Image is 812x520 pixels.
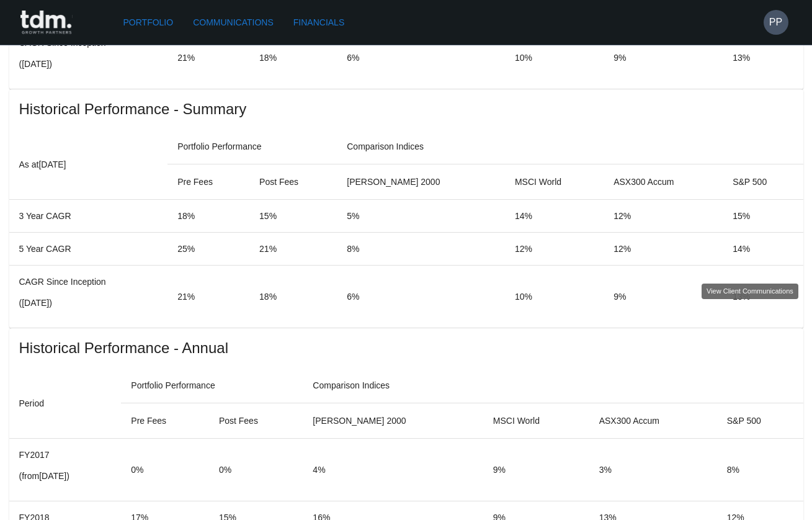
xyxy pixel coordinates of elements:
[505,164,604,200] th: MSCI World
[764,10,788,35] button: PP
[167,233,249,266] td: 25%
[188,11,279,34] a: Communications
[505,266,604,328] td: 10%
[723,27,803,89] td: 13%
[723,233,803,266] td: 14%
[121,439,209,501] td: 0%
[167,27,249,89] td: 21%
[167,266,249,328] td: 21%
[303,368,803,403] th: Comparison Indices
[19,470,112,482] p: (from [DATE] )
[19,338,793,358] span: Historical Performance - Annual
[121,368,303,403] th: Portfolio Performance
[604,200,723,233] td: 12%
[9,266,168,328] td: CAGR Since Inception
[717,439,803,501] td: 8%
[19,58,158,70] p: ( [DATE] )
[505,233,604,266] td: 12%
[167,200,249,233] td: 18%
[249,200,337,233] td: 15%
[249,27,337,89] td: 18%
[249,164,337,200] th: Post Fees
[604,266,723,328] td: 9%
[483,439,589,501] td: 9%
[167,164,249,200] th: Pre Fees
[303,439,483,501] td: 4%
[717,403,803,439] th: S&P 500
[118,11,179,34] a: Portfolio
[19,99,793,119] span: Historical Performance - Summary
[337,200,505,233] td: 5%
[337,129,803,164] th: Comparison Indices
[483,403,589,439] th: MSCI World
[19,297,158,309] p: ( [DATE] )
[9,27,168,89] td: CAGR Since Inception
[9,439,122,501] td: FY2017
[249,233,337,266] td: 21%
[9,368,122,439] th: Period
[723,266,803,328] td: 13%
[702,284,798,299] div: View Client Communications
[121,403,209,439] th: Pre Fees
[303,403,483,439] th: [PERSON_NAME] 2000
[337,233,505,266] td: 8%
[209,439,303,501] td: 0%
[769,15,782,30] h6: PP
[604,233,723,266] td: 12%
[723,200,803,233] td: 15%
[505,200,604,233] td: 14%
[9,200,168,233] td: 3 Year CAGR
[337,27,505,89] td: 6%
[589,439,717,501] td: 3%
[9,233,168,266] td: 5 Year CAGR
[604,27,723,89] td: 9%
[288,11,349,34] a: Financials
[19,157,158,172] p: As at [DATE]
[167,129,337,164] th: Portfolio Performance
[249,266,337,328] td: 18%
[337,164,505,200] th: [PERSON_NAME] 2000
[209,403,303,439] th: Post Fees
[604,164,723,200] th: ASX300 Accum
[723,164,803,200] th: S&P 500
[505,27,604,89] td: 10%
[589,403,717,439] th: ASX300 Accum
[337,266,505,328] td: 6%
